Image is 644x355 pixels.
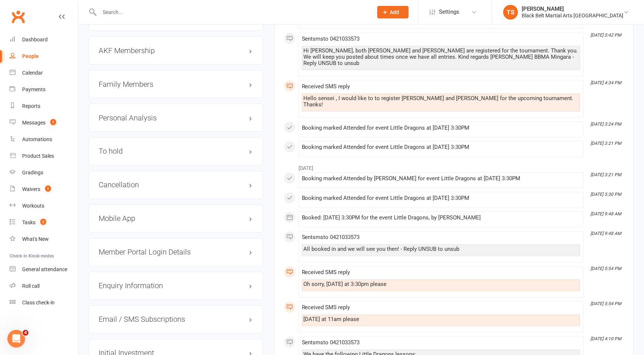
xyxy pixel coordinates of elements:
div: Payments [22,86,45,92]
span: 2 [40,219,46,225]
span: Settings [439,4,459,20]
div: Oh sorry, [DATE] at 3:30pm please [304,281,578,288]
a: Automations [10,131,78,148]
a: Waivers 1 [10,181,78,198]
span: Sent sms to 0421033573 [302,234,360,241]
div: Workouts [22,203,44,209]
i: [DATE] 5:54 PM [590,301,621,307]
div: Dashboard [22,37,48,42]
i: [DATE] 3:24 PM [590,122,621,127]
span: 1 [50,119,56,125]
a: Dashboard [10,31,78,48]
h3: Mobile App [99,215,253,223]
div: Tasks [22,219,35,225]
button: Add [377,6,409,18]
div: [DATE] at 11am please [304,317,578,323]
a: Gradings [10,164,78,181]
div: Booking marked Attended by [PERSON_NAME] for event Little Dragons at [DATE] 3:30PM [302,176,580,182]
i: [DATE] 9:48 AM [590,212,621,217]
i: [DATE] 5:30 PM [590,192,621,197]
div: [PERSON_NAME] [522,6,623,12]
a: What's New [10,231,78,248]
div: Reports [22,103,40,109]
i: [DATE] 5:42 PM [590,33,621,38]
div: Received SMS reply [302,305,580,311]
a: Calendar [10,65,78,81]
i: [DATE] 3:21 PM [590,141,621,146]
div: Automations [22,136,52,142]
div: Class check-in [22,300,55,305]
div: Received SMS reply [302,83,580,90]
div: What's New [22,236,49,242]
span: 4 [23,330,28,336]
i: [DATE] 4:10 PM [590,337,621,342]
div: All booked in and we will see you then! - Reply UNSUB to unsub [304,246,578,253]
h3: Cancellation [99,181,253,189]
iframe: Intercom live chat [7,330,25,348]
div: Hello sensei , I would like to to register [PERSON_NAME] and [PERSON_NAME] for the upcoming tourn... [304,95,578,108]
h3: Member Portal Login Details [99,248,253,256]
div: Roll call [22,283,40,289]
div: Black Belt Martial Arts [GEOGRAPHIC_DATA] [522,12,623,19]
i: [DATE] 5:54 PM [590,266,621,272]
h3: Personal Analysis [99,114,253,122]
a: General attendance kiosk mode [10,261,78,278]
span: 1 [45,185,51,192]
div: Gradings [22,170,43,175]
h3: Enquiry Information [99,282,253,290]
div: General attendance [22,266,67,272]
span: Add [390,9,399,15]
div: Booking marked Attended for event Little Dragons at [DATE] 3:30PM [302,144,580,151]
i: [DATE] 9:48 AM [590,231,621,236]
a: Product Sales [10,148,78,164]
li: [DATE] [284,161,624,173]
i: [DATE] 3:21 PM [590,173,621,178]
input: Search... [97,7,368,17]
div: TS [503,5,518,20]
div: Calendar [22,70,43,76]
div: People [22,53,39,59]
div: Booking marked Attended for event Little Dragons at [DATE] 3:30PM [302,125,580,131]
a: People [10,48,78,65]
span: Sent sms to 0421033573 [302,339,360,346]
a: Roll call [10,278,78,294]
div: Received SMS reply [302,270,580,276]
a: Reports [10,98,78,115]
h3: Email / SMS Subscriptions [99,315,253,324]
div: Waivers [22,186,40,192]
div: Hi [PERSON_NAME], both [PERSON_NAME] and [PERSON_NAME] are registered for the tournament. Thank y... [304,48,578,66]
h3: To hold [99,147,253,156]
div: Booked: [DATE] 3:30PM for the event Little Dragons, by [PERSON_NAME] [302,215,580,221]
div: Messages [22,120,45,126]
h3: AKF Membership [99,47,253,55]
a: Messages 1 [10,115,78,131]
div: Booking marked Attended for event Little Dragons at [DATE] 3:30PM [302,195,580,202]
a: Clubworx [9,7,27,26]
div: Product Sales [22,153,54,159]
i: [DATE] 4:34 PM [590,80,621,85]
span: Sent sms to 0421033573 [302,35,360,42]
h3: Family Members [99,80,253,88]
a: Payments [10,81,78,98]
a: Tasks 2 [10,214,78,231]
a: Class kiosk mode [10,294,78,311]
a: Workouts [10,198,78,214]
